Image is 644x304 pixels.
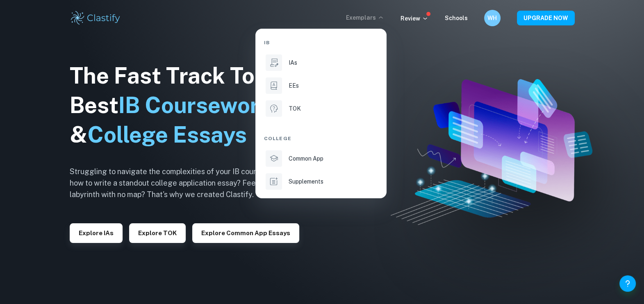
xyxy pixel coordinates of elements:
[289,104,301,113] p: TOK
[289,81,299,90] p: EEs
[264,76,378,95] a: EEs
[264,99,378,118] a: TOK
[264,172,378,191] a: Supplements
[264,135,291,142] span: College
[264,39,270,46] span: IB
[264,149,378,168] a: Common App
[264,53,378,73] a: IAs
[289,177,323,186] p: Supplements
[289,58,297,67] p: IAs
[289,154,323,163] p: Common App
